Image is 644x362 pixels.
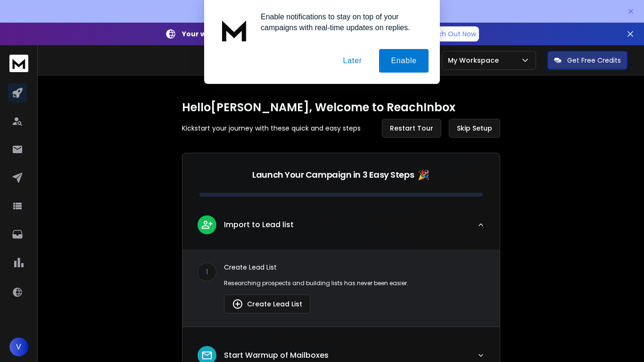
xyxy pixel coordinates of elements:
[182,100,500,115] h1: Hello [PERSON_NAME] , Welcome to ReachInbox
[457,123,492,133] span: Skip Setup
[232,298,243,310] img: lead
[201,349,213,362] img: lead
[382,119,441,138] button: Restart Tour
[224,350,329,361] p: Start Warmup of Mailboxes
[198,263,216,281] div: 1
[182,208,500,249] button: leadImport to Lead list
[9,337,28,356] button: V
[253,11,429,33] div: Enable notifications to stay on top of your campaigns with real-time updates on replies.
[449,119,500,138] button: Skip Setup
[224,280,485,287] p: Researching prospects and building lists has never been easier.
[182,123,361,133] p: Kickstart your journey with these quick and easy steps
[224,295,310,313] button: Create Lead List
[201,219,213,230] img: lead
[331,49,373,73] button: Later
[215,11,253,49] img: notification icon
[418,168,429,181] span: 🎉
[379,49,429,73] button: Enable
[182,249,500,327] div: leadImport to Lead list
[224,263,485,272] p: Create Lead List
[224,219,294,230] p: Import to Lead list
[252,168,414,181] p: Launch Your Campaign in 3 Easy Steps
